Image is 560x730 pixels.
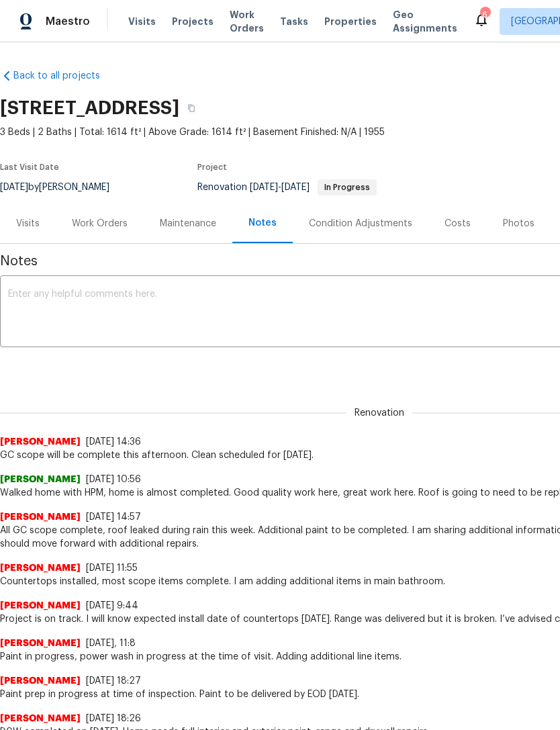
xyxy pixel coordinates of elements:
[197,183,377,192] span: Renovation
[503,217,534,230] div: Photos
[86,512,141,522] span: [DATE] 14:57
[86,437,141,447] span: [DATE] 14:36
[16,217,40,230] div: Visits
[46,15,90,28] span: Maestro
[86,639,136,648] span: [DATE], 11:8
[319,183,375,191] span: In Progress
[250,183,310,192] span: -
[86,475,141,484] span: [DATE] 10:56
[86,563,138,573] span: [DATE] 11:55
[179,96,203,120] button: Copy Address
[86,601,138,610] span: [DATE] 9:44
[160,217,216,230] div: Maintenance
[250,183,278,192] span: [DATE]
[280,17,308,26] span: Tasks
[309,217,412,230] div: Condition Adjustments
[480,8,489,21] div: 6
[230,8,264,35] span: Work Orders
[172,15,214,28] span: Projects
[346,406,412,420] span: Renovation
[248,216,277,230] div: Notes
[86,676,141,686] span: [DATE] 18:27
[393,8,457,35] span: Geo Assignments
[445,217,471,230] div: Costs
[128,15,156,28] span: Visits
[281,183,310,192] span: [DATE]
[197,163,227,171] span: Project
[324,15,377,28] span: Properties
[86,714,141,723] span: [DATE] 18:26
[72,217,128,230] div: Work Orders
